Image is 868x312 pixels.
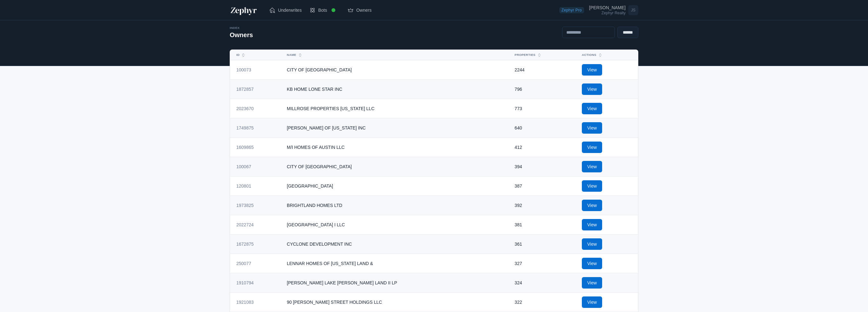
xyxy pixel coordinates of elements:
[283,118,511,138] td: [PERSON_NAME] OF [US_STATE] INC
[511,254,578,273] td: 327
[230,138,283,157] td: 1609865
[582,103,602,114] a: View
[230,273,283,293] td: 1910794
[230,5,258,15] img: Zephyr Logo
[511,157,578,176] td: 394
[582,296,602,308] a: View
[511,273,578,293] td: 324
[283,60,511,80] td: CITY OF [GEOGRAPHIC_DATA]
[511,60,578,80] td: 2244
[582,122,602,134] a: View
[283,196,511,215] td: BRIGHTLAND HOMES LTD
[233,50,275,60] button: ID
[283,254,511,273] td: LENNAR HOMES OF [US_STATE] LAND &
[283,157,511,176] td: CITY OF [GEOGRAPHIC_DATA]
[582,258,602,269] a: View
[230,99,283,118] td: 2023670
[511,80,578,99] td: 796
[511,138,578,157] td: 412
[278,7,302,13] span: Underwrites
[582,180,602,192] a: View
[582,200,602,211] a: View
[511,99,578,118] td: 773
[230,176,283,196] td: 120801
[511,215,578,235] td: 381
[230,215,283,235] td: 2022724
[230,80,283,99] td: 1872857
[582,83,602,95] a: View
[230,235,283,254] td: 1672875
[283,273,511,293] td: [PERSON_NAME] LAKE [PERSON_NAME] LAND II LP
[582,64,602,76] a: View
[356,7,372,13] span: Owners
[283,235,511,254] td: CYCLONE DEVELOPMENT INC
[230,60,283,80] td: 100073
[511,235,578,254] td: 361
[511,176,578,196] td: 387
[589,5,626,10] div: [PERSON_NAME]
[578,50,628,60] button: Actions
[511,293,578,312] td: 322
[230,30,253,39] h2: Owners
[283,215,511,235] td: [GEOGRAPHIC_DATA] I LLC
[582,142,602,153] a: View
[230,25,253,30] div: Index
[283,293,511,312] td: 90 [PERSON_NAME] STREET HOLDINGS LLC
[582,219,602,230] a: View
[511,196,578,215] td: 392
[230,254,283,273] td: 250077
[589,11,626,15] div: Zephyr Realty
[230,196,283,215] td: 1973825
[511,118,578,138] td: 640
[230,293,283,312] td: 1921083
[318,7,327,13] span: Bots
[559,7,584,13] span: Zephyr Pro
[283,176,511,196] td: [GEOGRAPHIC_DATA]
[283,80,511,99] td: KB HOME LONE STAR INC
[283,50,503,60] button: Name
[230,157,283,176] td: 100067
[265,4,306,17] a: Underwrites
[582,238,602,250] a: View
[283,138,511,157] td: M/I HOMES OF AUSTIN LLC
[230,118,283,138] td: 1749875
[582,161,602,172] a: View
[283,99,511,118] td: MILLROSE PROPERTIES [US_STATE] LLC
[306,1,344,19] a: Bots
[589,4,638,17] a: Open user menu
[344,4,375,17] a: Owners
[582,277,602,289] a: View
[511,50,570,60] button: Properties
[628,5,638,15] span: JS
